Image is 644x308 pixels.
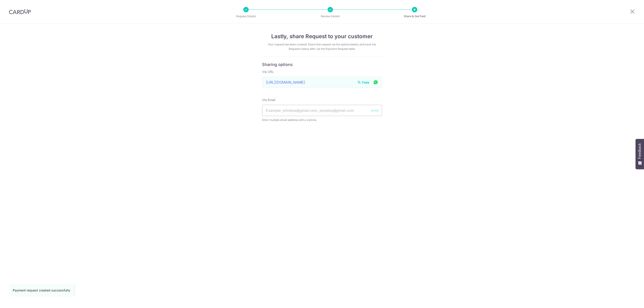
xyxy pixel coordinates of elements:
button: Copy [357,80,369,84]
span: Enter multiple email address with a comma [262,118,382,122]
div: Your request has been created. Share this request via the options below, and track the Request’s ... [262,42,382,51]
iframe: Opens a widget where you can find more information [615,295,640,306]
button: Feedback - Show survey [636,139,644,169]
p: Share & Get Paid [398,14,431,19]
h4: Lastly, share Request to your customer [262,32,382,40]
span: Feedback [638,143,642,159]
p: Review Details [314,14,347,19]
span: Copy [362,80,369,84]
div: Payment request created successfully [13,288,70,293]
input: Example: johndoe@gmail.com, janedoe@gmail.com [262,105,382,116]
img: CardUp [9,9,31,14]
label: Via Email [262,98,275,102]
p: Request Details [229,14,263,19]
label: Via URL [262,70,274,74]
h6: Sharing options [262,62,382,67]
button: Send [371,108,378,113]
